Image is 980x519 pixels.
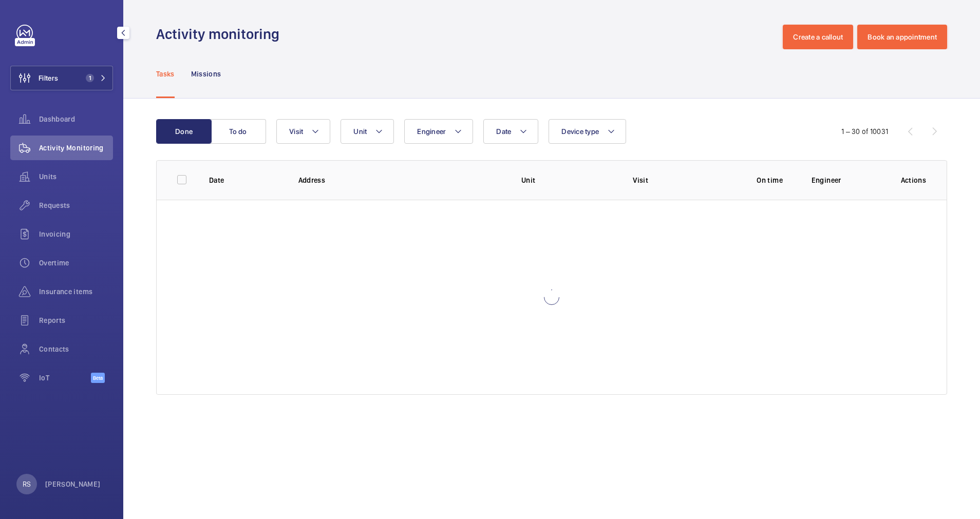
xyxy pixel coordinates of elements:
p: Actions [901,175,926,185]
span: Beta [91,373,105,383]
p: Date [209,175,282,185]
span: Overtime [39,258,113,268]
span: Filters [39,73,58,83]
p: Unit [521,175,616,185]
span: Reports [39,315,113,325]
button: Device type [549,119,626,144]
span: Invoicing [39,229,113,239]
p: Address [298,175,505,185]
span: Dashboard [39,114,113,124]
p: RS [23,479,31,489]
button: Engineer [404,119,473,144]
span: Visit [289,127,303,136]
button: Visit [276,119,330,144]
span: Insurance items [39,286,113,297]
span: Unit [353,127,367,136]
span: Units [39,171,113,182]
h1: Activity monitoring [156,25,286,44]
span: 1 [86,74,94,82]
p: Engineer [812,175,884,185]
button: Done [156,119,212,144]
button: Create a callout [783,25,853,49]
button: Date [483,119,538,144]
span: Contacts [39,344,113,354]
button: Filters1 [10,66,113,90]
p: [PERSON_NAME] [45,479,101,489]
p: On time [744,175,795,185]
span: Device type [561,127,599,136]
span: Engineer [417,127,446,136]
button: Book an appointment [857,25,947,49]
p: Visit [633,175,728,185]
button: Unit [341,119,394,144]
p: Tasks [156,69,175,79]
button: To do [211,119,266,144]
span: Requests [39,200,113,210]
p: Missions [191,69,221,79]
div: 1 – 30 of 10031 [841,126,888,137]
span: IoT [39,373,91,383]
span: Date [496,127,511,136]
span: Activity Monitoring [39,143,113,153]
